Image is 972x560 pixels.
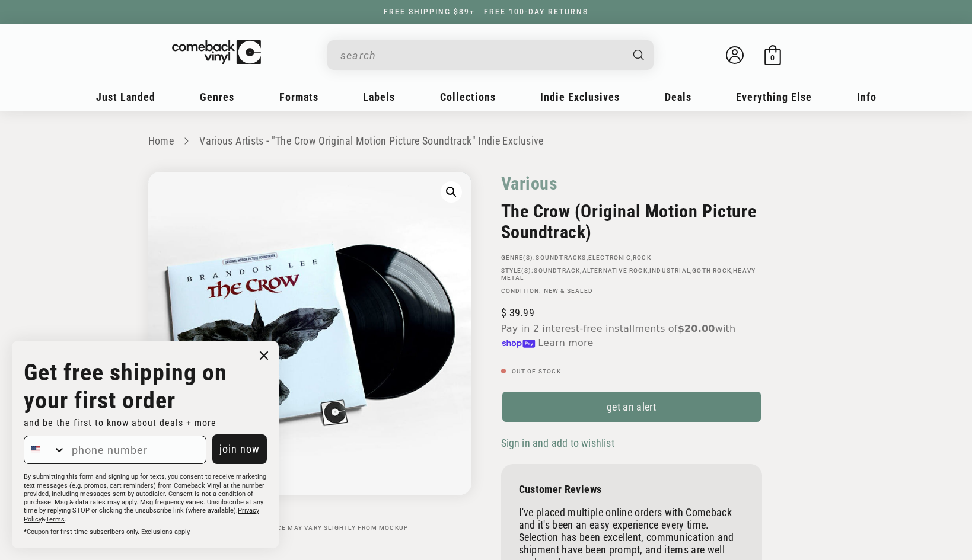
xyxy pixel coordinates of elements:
span: *Coupon for first-time subscribers only. Exclusions apply. [24,528,191,536]
span: Indie Exclusives [540,91,620,103]
a: Industrial [649,267,690,274]
p: Customer Reviews [519,483,744,495]
span: Labels [363,91,395,103]
strong: Get free shipping on your first order [24,359,227,414]
p: GENRE(S): , , [501,254,762,261]
a: FREE SHIPPING $89+ | FREE 100-DAY RETURNS [372,8,600,16]
media-gallery: Gallery Viewer [148,172,471,532]
a: Terms [46,516,65,523]
p: Out of stock [501,368,762,375]
a: Alternative Rock [582,267,648,274]
input: When autocomplete results are available use up and down arrows to review and enter to select [340,43,622,68]
a: Various Artists - "The Crow Original Motion Picture Soundtrack" Indie Exclusive [199,135,543,147]
nav: breadcrumbs [148,133,824,150]
span: $ [501,306,506,319]
p: STYLE(S): , , , , [501,267,762,281]
span: Formats [279,91,318,103]
button: Search Countries [24,436,66,463]
button: Close dialog [255,347,273,364]
span: 0 [770,53,775,62]
img: United States [31,445,40,455]
button: Search [623,40,655,70]
span: Info [857,91,877,103]
span: Sign in and add to wishlist [501,437,614,449]
button: join now [212,434,267,464]
span: Genres [200,91,234,103]
h2: The Crow (Original Motion Picture Soundtrack) [501,201,762,242]
a: Home [148,135,174,147]
a: Goth Rock [692,267,731,274]
span: and be the first to know about deals + more [24,417,216,428]
span: Collections [440,91,496,103]
a: Various [501,172,558,195]
a: Privacy Policy [24,507,259,523]
button: Sign in and add to wishlist [501,436,618,450]
p: By submitting this form and signing up for texts, you consent to receive marketing text messages ... [24,473,267,524]
span: Just Landed [96,91,155,103]
span: Everything Else [736,91,812,103]
span: Deals [665,91,691,103]
a: Rock [633,254,651,261]
p: Condition: New & Sealed [501,287,762,295]
a: Heavy Metal [501,267,756,281]
a: Electronic [588,254,631,261]
a: Soundtrack [534,267,580,274]
span: 39.99 [501,306,534,319]
div: Search [327,40,654,70]
p: Actual appearance may vary slightly from mockup [148,524,471,532]
input: phone number [66,436,206,463]
a: Soundtracks [536,254,586,261]
a: get an alert [501,391,762,423]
